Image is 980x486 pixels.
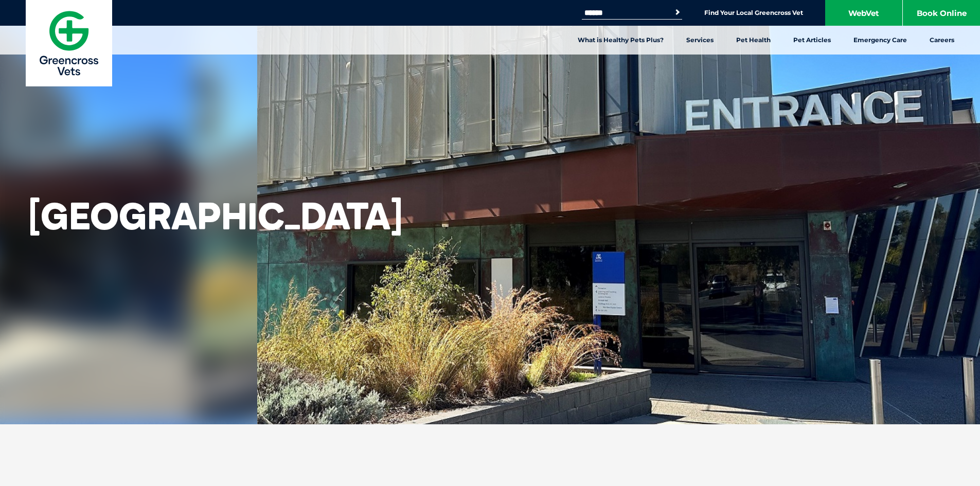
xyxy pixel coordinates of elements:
a: Find Your Local Greencross Vet [704,9,803,17]
button: Search [672,7,683,17]
a: Pet Health [725,26,782,55]
a: Services [675,26,725,55]
a: Pet Articles [782,26,842,55]
a: Emergency Care [842,26,918,55]
a: What is Healthy Pets Plus? [566,26,675,55]
h1: [GEOGRAPHIC_DATA] [28,194,403,238]
a: Careers [918,26,966,55]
